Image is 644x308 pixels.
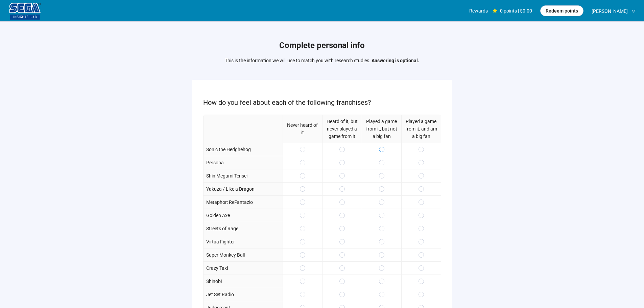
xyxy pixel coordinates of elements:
p: Persona [206,159,224,166]
p: Heard of it, but never played a game from it [325,118,359,140]
p: Streets of Rage [206,225,238,232]
span: [PERSON_NAME] [592,0,628,22]
p: Yakuza / Like a Dragon [206,185,255,193]
h1: Complete personal info [225,39,419,52]
span: star [493,8,497,13]
span: Redeem points [546,7,578,15]
p: Golden Axe [206,212,230,219]
p: Shinobi [206,278,222,285]
p: Jet Set Radio [206,291,234,298]
p: Super Monkey Ball [206,251,245,259]
span: down [631,9,636,14]
p: Never heard of it [286,121,319,136]
p: Virtua Fighter [206,238,235,245]
p: This is the information we will use to match you with research studies. [225,57,419,64]
p: Metaphor: ReFantazio [206,198,253,206]
p: How do you feel about each of the following franchises? [203,97,441,108]
p: Sonic the Hedghehog [206,146,251,153]
p: Played a game from it, and am a big fan [404,118,438,140]
p: Shin Megami Tensei [206,172,247,180]
strong: Answering is optional. [372,58,419,63]
p: Crazy Taxi [206,264,228,272]
p: Played a game from it, but not a big fan [365,118,399,140]
button: Redeem points [540,5,583,16]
